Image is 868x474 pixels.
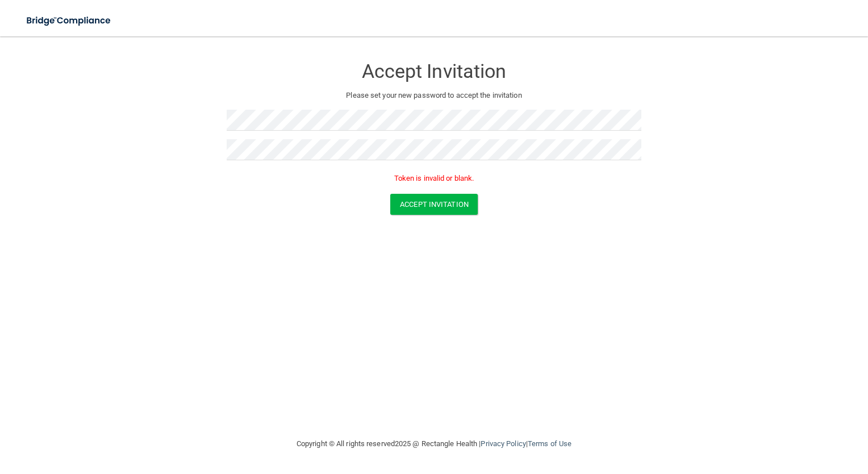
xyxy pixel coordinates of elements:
p: Token is invalid or blank. [227,172,641,185]
a: Terms of Use [528,439,571,448]
h3: Accept Invitation [227,61,641,82]
a: Privacy Policy [481,439,525,448]
button: Accept Invitation [390,194,478,215]
p: Please set your new password to accept the invitation [235,89,633,102]
img: bridge_compliance_login_screen.278c3ca4.svg [17,9,122,32]
div: Copyright © All rights reserved 2025 @ Rectangle Health | | [227,426,641,462]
